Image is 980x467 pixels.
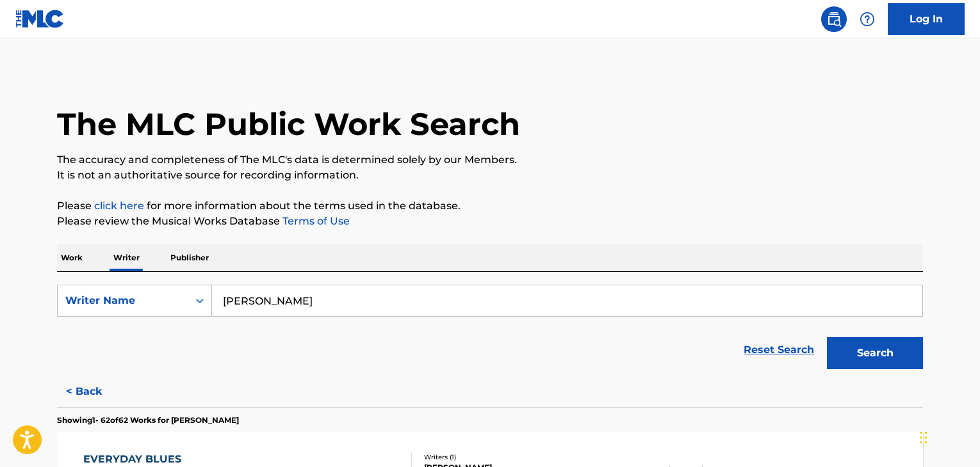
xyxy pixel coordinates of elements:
[65,293,181,308] div: Writer Name
[920,418,927,457] div: Перетащить
[94,200,144,212] a: click here
[83,452,198,467] div: EVERYDAY BLUES
[57,198,923,214] p: Please for more information about the terms used in the database.
[57,214,923,229] p: Please review the Musical Works Database
[826,12,842,27] img: search
[916,406,980,467] iframe: Chat Widget
[57,105,520,143] h1: The MLC Public Work Search
[167,244,213,271] p: Publisher
[57,376,134,408] button: < Back
[916,406,980,467] div: Виджет чата
[424,452,617,462] div: Writers ( 1 )
[57,168,923,183] p: It is not an authoritative source for recording information.
[57,285,923,376] form: Search Form
[57,244,86,271] p: Work
[15,10,65,28] img: MLC Logo
[57,152,923,168] p: The accuracy and completeness of The MLC's data is determined solely by our Members.
[737,336,821,364] a: Reset Search
[888,3,965,35] a: Log In
[854,6,880,32] div: Help
[827,337,923,369] button: Search
[280,215,350,227] a: Terms of Use
[110,244,143,271] p: Writer
[944,291,980,394] iframe: Resource Center
[860,12,875,27] img: help
[57,415,239,426] p: Showing 1 - 62 of 62 Works for [PERSON_NAME]
[821,6,847,32] a: Public Search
